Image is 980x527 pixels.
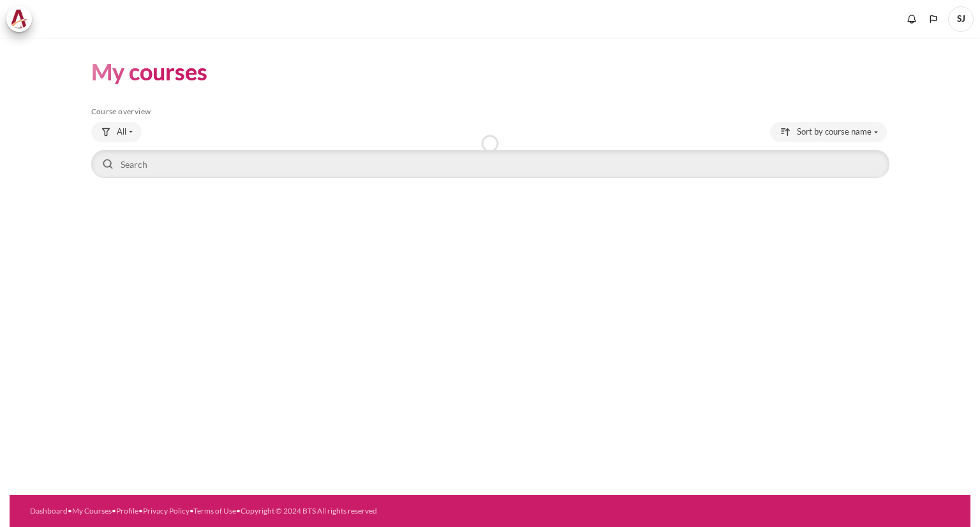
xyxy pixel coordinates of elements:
[30,505,541,517] div: • • • • •
[948,6,974,32] span: SJ
[193,506,236,516] a: Terms of Use
[797,126,872,138] span: Sort by course name
[241,506,377,516] a: Copyright © 2024 BTS All rights reserved
[117,126,126,138] span: All
[91,107,889,117] h5: Course overview
[770,122,887,142] button: Sorting drop-down menu
[948,6,974,32] a: User menu
[116,506,138,516] a: Profile
[91,122,142,142] button: Grouping drop-down menu
[91,122,889,181] div: Course overview controls
[10,38,970,200] section: Content
[6,6,38,32] a: Architeck Architeck
[143,506,189,516] a: Privacy Policy
[924,10,943,29] button: Languages
[10,10,28,29] img: Architeck
[72,506,112,516] a: My Courses
[91,150,889,178] input: Search
[91,57,207,87] h1: My courses
[902,10,921,29] div: Show notification window with no new notifications
[30,506,68,516] a: Dashboard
